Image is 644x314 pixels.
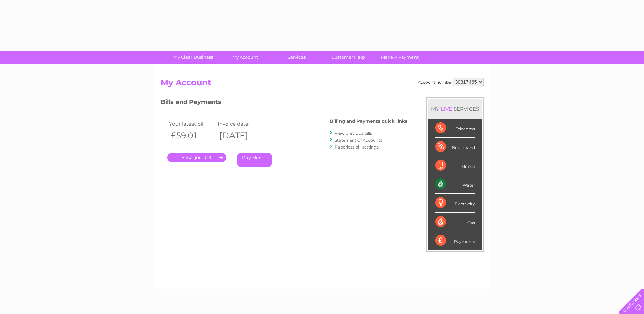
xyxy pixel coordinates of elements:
[418,78,484,86] div: Account number
[435,119,475,138] div: Telecoms
[335,138,382,143] a: Statement of Accounts
[320,51,376,64] a: Customer Help
[372,51,428,64] a: Make A Payment
[167,119,216,128] td: Your latest bill
[435,156,475,175] div: Mobile
[217,51,273,64] a: My Account
[335,144,379,150] a: Paperless bill settings
[167,128,216,142] th: £59.01
[435,231,475,250] div: Payments
[330,119,407,124] h4: Billing and Payments quick links
[435,138,475,156] div: Broadband
[335,130,372,136] a: View previous bills
[435,213,475,231] div: Gas
[439,106,454,112] div: LIVE
[428,99,482,119] div: MY SERVICES
[237,153,272,167] a: Pay Here
[216,119,265,128] td: Invoice date
[161,78,484,91] h2: My Account
[435,175,475,194] div: Water
[269,51,325,64] a: Services
[435,194,475,212] div: Electricity
[216,128,265,142] th: [DATE]
[161,97,407,109] h3: Bills and Payments
[165,51,221,64] a: My Clear Business
[167,153,226,162] a: .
